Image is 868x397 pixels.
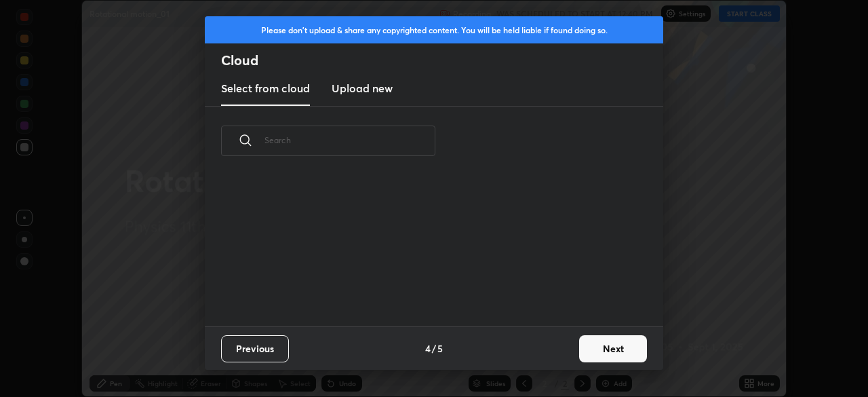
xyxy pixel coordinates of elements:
div: Please don't upload & share any copyrighted content. You will be held liable if found doing so. [205,16,663,43]
button: Next [579,335,647,362]
h2: Cloud [221,52,663,69]
h4: 4 [425,341,431,356]
div: grid [205,172,647,326]
h4: / [432,341,436,356]
button: Previous [221,335,289,362]
h3: Upload new [332,80,393,96]
h4: 5 [437,341,443,356]
h3: Select from cloud [221,80,310,96]
input: Search [264,111,435,169]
